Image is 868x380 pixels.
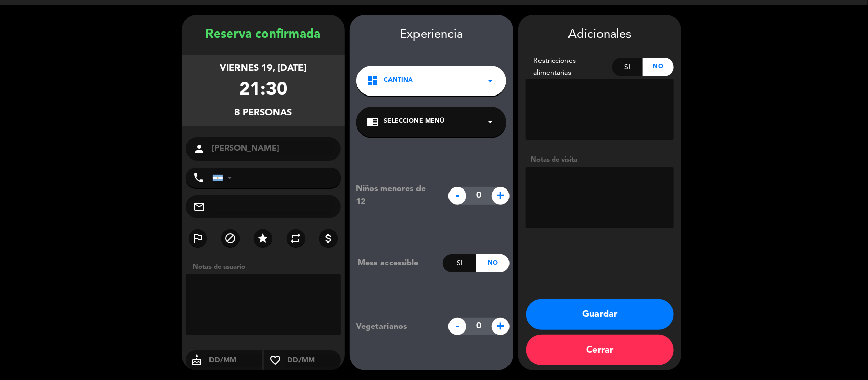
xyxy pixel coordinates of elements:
span: + [492,318,510,335]
i: attach_money [322,232,335,244]
span: CANTINA [384,76,413,86]
i: block [224,232,236,244]
span: Seleccione Menú [384,117,444,127]
button: Guardar [526,299,674,330]
i: person [193,143,205,155]
span: - [448,187,466,205]
i: arrow_drop_down [484,75,496,87]
div: viernes 19, [DATE] [220,61,307,76]
i: phone [193,172,205,184]
div: Notas de visita [526,154,674,165]
div: No [476,254,510,272]
i: chrome_reader_mode [367,116,379,128]
i: favorite_border [264,354,286,366]
div: Vegetarianos [348,320,443,333]
span: - [448,318,466,335]
div: No [643,58,674,76]
i: star [257,232,269,244]
i: outlined_flag [192,232,204,244]
div: Notas de usuario [188,262,345,272]
div: Niños menores de 12 [348,182,443,209]
input: DD/MM [286,354,341,367]
div: Si [612,58,643,76]
div: 21:30 [239,76,287,106]
div: Experiencia [350,25,513,45]
i: mail_outline [193,201,205,213]
i: cake [186,354,208,366]
i: arrow_drop_down [484,116,496,128]
div: Argentina: +54 [213,168,236,187]
div: Adicionales [526,25,674,45]
div: Reserva confirmada [182,25,345,45]
div: Si [443,254,476,272]
i: repeat [290,232,302,244]
div: Mesa accessible [350,257,443,270]
button: Cerrar [526,335,674,365]
span: + [492,187,510,205]
input: DD/MM [208,354,262,367]
div: 8 personas [234,106,292,120]
div: Restricciones alimentarias [526,55,612,79]
i: dashboard [367,75,379,87]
